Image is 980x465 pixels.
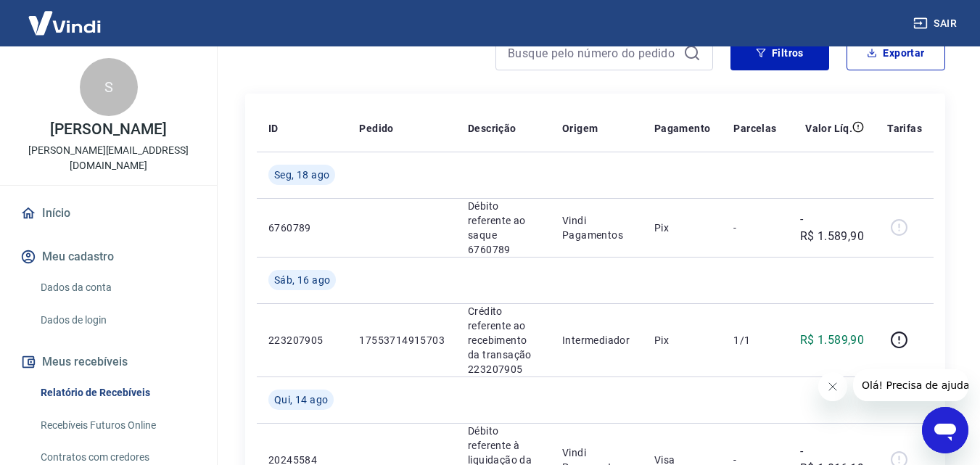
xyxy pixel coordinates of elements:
p: Crédito referente ao recebimento da transação 223207905 [468,304,539,376]
p: [PERSON_NAME][EMAIL_ADDRESS][DOMAIN_NAME] [12,143,205,173]
p: 6760789 [268,221,336,235]
button: Meu cadastro [17,241,199,273]
p: Parcelas [733,121,776,136]
a: Recebíveis Futuros Online [35,411,199,440]
p: Pagamento [654,121,711,136]
p: Intermediador [562,333,631,347]
p: Origem [562,121,598,136]
p: Valor Líq. [805,121,852,136]
div: S [80,58,138,116]
span: Seg, 18 ago [274,168,329,182]
p: -R$ 1.589,90 [800,210,865,245]
a: Dados de login [35,305,199,335]
p: Pix [654,333,711,347]
p: Vindi Pagamentos [562,213,631,242]
p: ID [268,121,279,136]
iframe: Mensagem da empresa [853,369,968,401]
button: Exportar [847,36,945,70]
p: [PERSON_NAME] [50,122,166,137]
img: Vindi [17,1,112,45]
span: Qui, 14 ago [274,392,328,407]
a: Relatório de Recebíveis [35,378,199,408]
p: Tarifas [887,121,922,136]
p: - [733,221,776,235]
button: Meus recebíveis [17,346,199,378]
p: Pedido [359,121,393,136]
p: 223207905 [268,333,336,347]
iframe: Botão para abrir a janela de mensagens [922,407,968,453]
p: R$ 1.589,90 [800,332,864,349]
button: Sair [910,10,963,37]
p: Débito referente ao saque 6760789 [468,199,539,257]
p: 1/1 [733,333,776,347]
a: Início [17,197,199,229]
span: Sáb, 16 ago [274,273,330,287]
input: Busque pelo número do pedido [508,42,678,64]
button: Filtros [730,36,829,70]
p: Pix [654,221,711,235]
span: Olá! Precisa de ajuda? [9,10,122,22]
p: Descrição [468,121,516,136]
p: 17553714915703 [359,333,445,347]
iframe: Fechar mensagem [818,372,847,401]
a: Dados da conta [35,273,199,303]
